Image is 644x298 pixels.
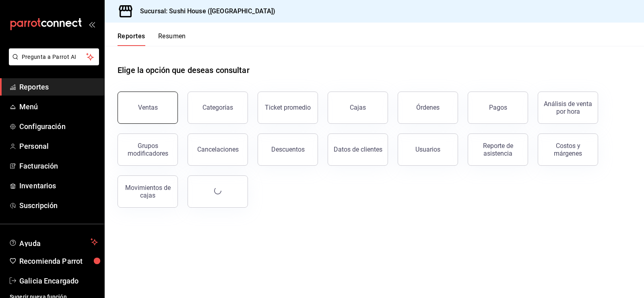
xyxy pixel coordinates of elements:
[9,48,99,65] button: Pregunta a Parrot AI
[538,133,598,166] button: Costos y márgenes
[398,133,458,166] button: Usuarios
[19,121,98,132] span: Configuración
[328,133,388,166] button: Datos de clientes
[188,133,248,166] button: Cancelaciones
[19,200,98,211] span: Suscripción
[415,146,440,153] div: Usuarios
[123,142,173,157] div: Grupos modificadores
[265,104,311,111] div: Ticket promedio
[118,92,178,124] button: Ventas
[19,101,98,112] span: Menú
[543,142,593,157] div: Costos y márgenes
[538,92,598,124] button: Análisis de venta por hora
[350,103,366,113] div: Cajas
[202,104,233,111] div: Categorías
[543,100,593,115] div: Análisis de venta por hora
[134,6,275,16] h3: Sucursal: Sushi House ([GEOGRAPHIC_DATA])
[22,53,87,61] span: Pregunta a Parrot AI
[19,141,98,152] span: Personal
[118,133,178,166] button: Grupos modificadores
[19,81,98,92] span: Reportes
[489,104,507,111] div: Pagos
[468,133,528,166] button: Reporte de asistencia
[118,64,250,76] h1: Elige la opción que deseas consultar
[271,146,305,153] div: Descuentos
[473,142,523,157] div: Reporte de asistencia
[416,104,440,111] div: Órdenes
[398,92,458,124] button: Órdenes
[334,146,382,153] div: Datos de clientes
[158,32,186,46] button: Resumen
[6,58,99,67] a: Pregunta a Parrot AI
[258,92,318,124] button: Ticket promedio
[19,237,87,247] span: Ayuda
[468,92,528,124] button: Pagos
[19,275,98,286] span: Galicia Encargado
[138,104,158,111] div: Ventas
[258,133,318,166] button: Descuentos
[188,92,248,124] button: Categorías
[118,175,178,208] button: Movimientos de cajas
[197,146,239,153] div: Cancelaciones
[118,32,145,46] button: Reportes
[123,184,173,199] div: Movimientos de cajas
[19,160,98,171] span: Facturación
[89,21,95,27] button: open_drawer_menu
[19,256,98,267] span: Recomienda Parrot
[328,92,388,124] a: Cajas
[118,32,186,46] div: navigation tabs
[19,180,98,191] span: Inventarios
